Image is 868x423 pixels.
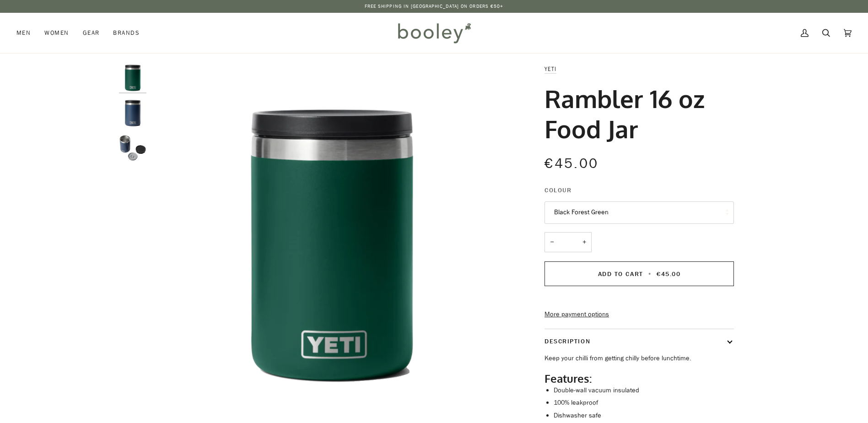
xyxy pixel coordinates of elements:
li: 100% leakproof [554,398,734,408]
li: Dishwasher safe [554,411,734,421]
a: Brands [106,13,146,53]
span: • [646,270,654,278]
img: Rambler 16 oz Food Jar [119,64,146,92]
button: + [577,232,592,253]
span: €45.00 [657,270,680,278]
button: Description [545,329,734,353]
h2: Features: [545,372,734,385]
a: Men [16,13,38,53]
input: Quantity [545,232,592,253]
li: Double-wall vacuum insulated [554,385,734,396]
span: Gear [83,28,100,38]
a: YETI [545,65,556,73]
span: Colour [545,185,571,195]
span: Women [44,28,69,38]
img: Booley [394,20,474,46]
a: More payment options [545,309,734,320]
span: Add to Cart [598,270,643,278]
a: Women [38,13,75,53]
span: €45.00 [545,154,598,173]
a: Gear [76,13,107,53]
button: − [545,232,559,253]
span: Men [16,28,31,38]
img: Rambler 16 oz Food Jar [119,134,146,162]
p: Free Shipping in [GEOGRAPHIC_DATA] on Orders €50+ [365,3,504,10]
h1: Rambler 16 oz Food Jar [545,83,727,144]
button: Black Forest Green [545,201,734,224]
p: Keep your chilli from getting chilly before lunchtime. [545,353,734,363]
button: Add to Cart • €45.00 [545,261,734,286]
span: Brands [113,28,140,38]
img: Rambler 16 oz Food Jar [119,99,146,127]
